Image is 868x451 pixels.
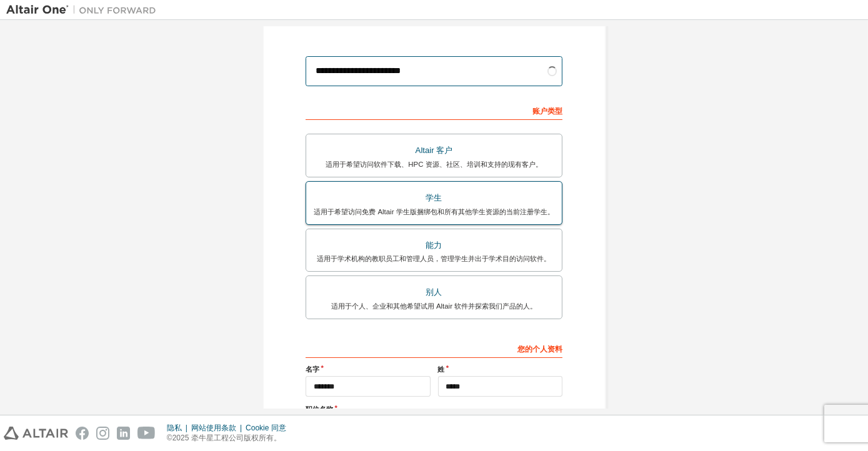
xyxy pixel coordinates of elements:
[117,427,130,440] img: linkedin.svg
[314,254,554,264] div: 适用于学术机构的教职员工和管理人员，管理学生并出于学术目的访问软件。
[172,434,281,442] font: 2025 牵牛星工程公司版权所有。
[314,301,554,311] div: 适用于个人、企业和其他希望试用 Altair 软件并探索我们产品的人。
[6,4,162,16] img: Altair One
[438,364,562,374] label: 姓
[314,159,554,169] div: 适用于希望访问软件下载、HPC 资源、社区、培训和支持的现有客户。
[314,284,554,301] div: 别人
[96,427,109,440] img: instagram.svg
[314,142,554,159] div: Altair 客户
[314,189,554,207] div: 学生
[306,338,562,358] div: 您的个人资料
[191,423,246,433] div: 网站使用条款
[167,423,191,433] div: 隐私
[314,207,554,217] div: 适用于希望访问免费 Altair 学生版捆绑包和所有其他学生资源的当前注册学生。
[306,100,562,120] div: 账户类型
[314,237,554,254] div: 能力
[4,427,68,440] img: altair_logo.svg
[306,364,430,374] label: 名字
[137,427,156,440] img: youtube.svg
[76,427,89,440] img: facebook.svg
[246,423,294,433] div: Cookie 同意
[306,404,562,414] label: 职位名称
[167,433,294,444] p: ©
